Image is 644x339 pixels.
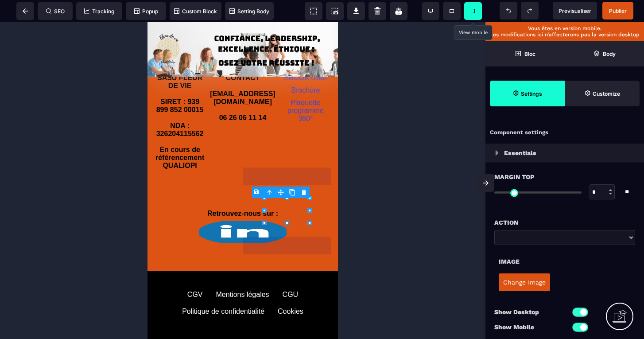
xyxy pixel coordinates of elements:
strong: Bloc [524,51,535,57]
b: SASU FLEUR DE VIE [10,52,57,67]
span: Previsualiser [559,8,591,14]
div: Mentions légales [69,269,122,277]
span: Open Blocks [485,41,565,66]
span: Publier [609,8,627,14]
div: Component settings [485,124,644,141]
strong: Settings [521,90,542,97]
a: Plaquette programme 360° [140,77,178,100]
a: Brochure [144,64,172,72]
span: Screenshot [326,2,344,20]
div: CGU [135,269,151,277]
span: Custom Block [174,8,217,15]
strong: Body [603,51,616,57]
b: CONTACT [EMAIL_ADDRESS][DOMAIN_NAME] 06 26 06 11 14 [62,52,128,99]
p: Show Mobile [494,322,565,332]
img: loading [495,150,499,156]
strong: Customize [593,90,620,97]
div: Action [494,217,635,228]
span: Tracking [84,8,114,15]
span: Open Style Manager [565,81,640,106]
span: SEO [46,8,65,15]
span: Margin Top [494,171,535,182]
button: Change Image [499,273,550,291]
span: Settings [490,81,565,106]
span: Setting Body [229,8,269,15]
b: Retrouvez-nous sur : [60,187,131,195]
div: Cookies [130,285,156,293]
p: Les modifications ici n’affecterons pas la version desktop [490,31,640,38]
p: Show Desktop [494,307,565,317]
p: Essentials [504,148,536,158]
div: Image [499,256,631,267]
a: EBOOK offert [136,52,180,59]
p: Vous êtes en version mobile. [490,25,640,31]
b: SIRET : 939 899 852 00015 NDA : 326204115562 En cours de référencement QUALIOPI [8,76,59,147]
span: Popup [134,8,158,15]
div: CGV [40,269,55,277]
span: View components [305,2,322,20]
span: Open Layer Manager [565,41,644,66]
span: Preview [553,2,597,19]
img: 1a59c7fc07b2df508e9f9470b57f58b2_Design_sans_titre_(2).png [50,198,140,222]
div: Politique de confidentialité [35,285,117,293]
